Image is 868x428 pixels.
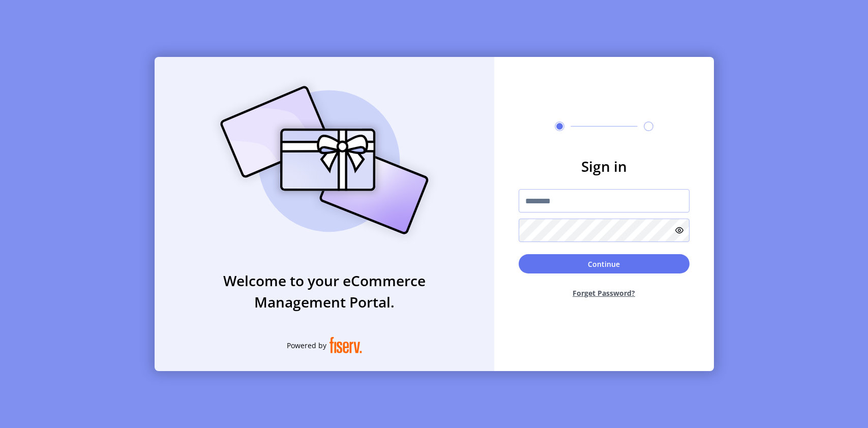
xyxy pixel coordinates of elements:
[287,340,326,351] span: Powered by
[519,156,690,177] h3: Sign in
[205,75,444,246] img: card_Illustration.svg
[155,270,494,313] h3: Welcome to your eCommerce Management Portal.
[519,254,690,273] button: Continue
[519,280,690,307] button: Forget Password?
